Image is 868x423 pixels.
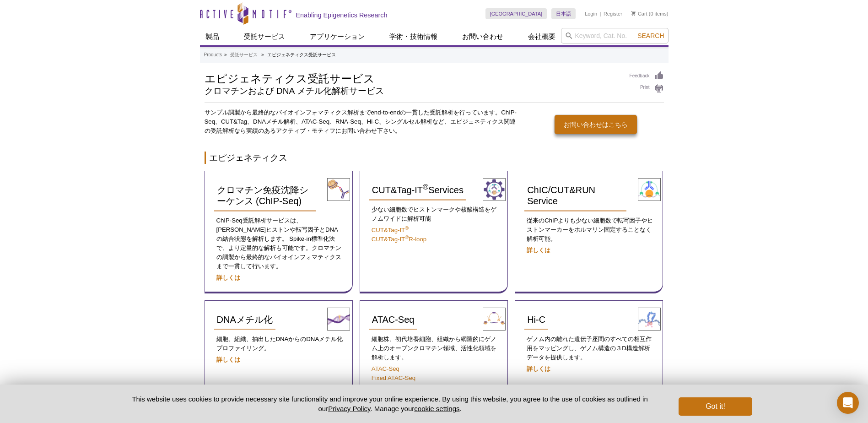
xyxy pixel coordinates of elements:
[585,11,597,17] a: Login
[414,405,459,412] button: cookie settings
[527,185,595,206] span: ChIC/CUT&RUN Service
[423,183,428,192] sup: ®
[638,178,661,201] img: ChIC/CUT&RUN Service
[372,365,399,372] a: ATAC-Seq
[483,308,506,331] img: ATAC-Seq Services
[604,11,622,17] a: Register
[296,11,388,19] h2: Enabling Epigenetics Research
[205,87,620,95] h2: クロマチンおよび DNA メチル化解析サービス
[457,28,509,45] a: お問い合わせ
[631,11,636,16] img: Your Cart
[328,405,370,412] a: Privacy Policy
[217,315,273,325] span: DNAメチル化
[523,28,561,45] a: 会社概要
[205,108,521,136] p: サンプル調製から最終的なバイオインフォマティクス解析までend-to-endの一貫した受託解析を行っています。ChIP-Seq、CUT&Tag、DNAメチル解析、ATAC-Seq、RNA-Seq...
[224,52,227,57] li: »
[243,217,290,224] span: 受託解析サービス
[551,8,576,19] a: 日本語
[369,310,417,330] a: ATAC-Seq
[238,28,291,45] a: 受託サービス
[372,185,464,195] span: CUT&Tag-IT Services
[524,180,626,211] a: ChIC/CUT&RUN Service
[214,310,275,330] a: DNAメチル化
[327,308,350,331] img: DNA Methylation Services
[372,315,415,325] span: ATAC-Seq
[116,394,664,413] p: This website uses cookies to provide necessary site functionality and improve your online experie...
[679,397,752,416] button: Got it!
[524,216,653,244] p: 従来のChIPよりも少ない細胞数で転写因子やヒストンマーカーをホルマリン固定することなく解析可能。
[304,28,370,45] a: アプリケーション
[483,178,506,201] img: CUT&Tag-IT® Services
[527,365,550,372] a: 詳しくは
[205,71,620,85] h1: エピジェネティクス受託サービス
[631,8,669,19] li: (0 items)
[527,247,550,254] a: 詳しくは
[405,234,409,240] sup: ®
[527,315,545,325] span: Hi-C
[524,335,653,362] p: ゲノム内の離れた遺伝子座間のすべての相互作用をマッピングし、ゲノム構造の３D構造解析データを提供します。
[216,274,240,281] a: 詳しくは
[630,71,664,81] a: Feedback
[384,28,443,45] a: 学術・技術情報
[372,374,415,381] a: Fixed ATAC-Seq
[561,28,669,43] input: Keyword, Cat. No.
[600,8,601,19] li: |
[837,392,859,414] div: Open Intercom Messenger
[204,51,222,59] a: Products
[261,52,264,57] li: »
[200,28,225,45] a: 製品
[216,356,240,363] a: 詳しくは
[217,185,308,206] span: クロマチン免疫沈降シーケンス (ChIP-Seq)
[205,152,664,164] h2: エピジェネティクス
[372,227,409,233] a: CUT&Tag-IT®
[267,52,336,57] li: エピジェネティクス受託サービス
[555,115,637,134] a: お問い合わせはこちら
[630,83,664,93] a: Print
[638,308,661,331] img: Hi-C Service
[214,180,316,211] a: クロマチン免疫沈降シーケンス (ChIP-Seq)
[405,225,409,231] sup: ®
[230,51,258,59] a: 受託サービス
[327,178,350,201] img: ChIP-Seq Services
[214,335,343,353] p: 細胞、組織、抽出したDNAからのDNAメチル化プロファイリング。
[214,216,343,271] p: ChIP-Seq は、[PERSON_NAME]ヒストンや転写因子とDNAの結合状態を解析します。 Spike-in標準化法で、より定量的な解析も可能です。クロマチンの調製から最終的なバイオイン...
[369,205,498,223] p: 少ない細胞数でヒストンマークや核酸構造をゲノムワイドに解析可能
[637,32,664,39] span: Search
[369,335,498,362] p: 細胞株、初代培養細胞、組織から網羅的にゲノム上のオープンクロマチン領域、活性化領域を解析します。
[631,11,647,17] a: Cart
[372,236,426,243] a: CUT&Tag-IT®R-loop
[485,8,547,19] a: [GEOGRAPHIC_DATA]
[524,310,548,330] a: Hi-C
[369,180,466,201] a: CUT&Tag-IT®Services
[635,32,667,40] button: Search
